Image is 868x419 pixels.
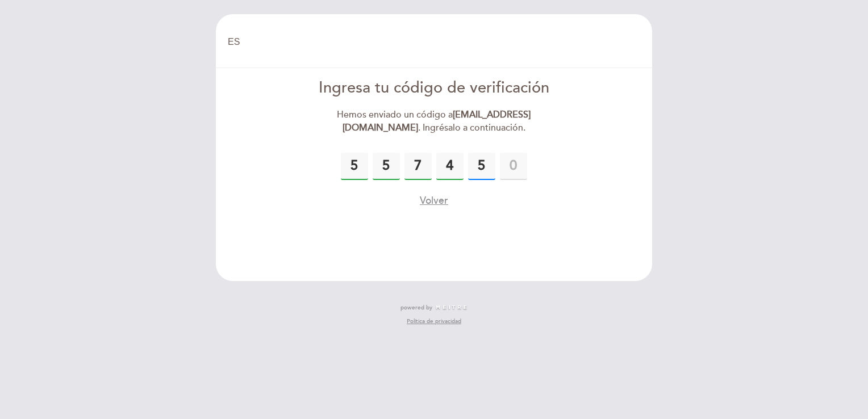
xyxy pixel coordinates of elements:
input: 0 [500,153,527,180]
input: 0 [436,153,464,180]
img: MEITRE [435,305,468,311]
div: Hemos enviado un código a . Ingrésalo a continuación. [304,108,565,135]
div: Ingresa tu código de verificación [304,77,565,99]
input: 0 [404,153,432,180]
input: 0 [468,153,495,180]
input: 0 [373,153,400,180]
strong: [EMAIL_ADDRESS][DOMAIN_NAME] [343,109,531,133]
a: Política de privacidad [407,317,461,325]
input: 0 [341,153,368,180]
span: powered by [400,304,432,312]
a: powered by [400,304,468,312]
button: Volver [420,194,448,208]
